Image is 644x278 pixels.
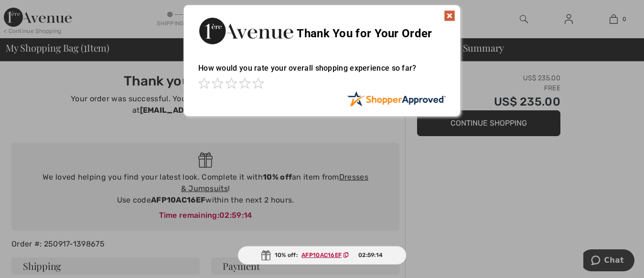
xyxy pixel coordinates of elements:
ins: AFP10AC16EF [301,252,342,258]
img: Thank You for Your Order [198,15,294,47]
div: How would you rate your overall shopping experience so far? [198,54,446,91]
span: Thank You for Your Order [297,27,432,40]
img: Gift.svg [261,250,271,260]
span: 02:59:14 [358,251,383,259]
div: 10% off: [238,246,407,265]
span: Chat [21,7,41,15]
img: x [444,10,455,21]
